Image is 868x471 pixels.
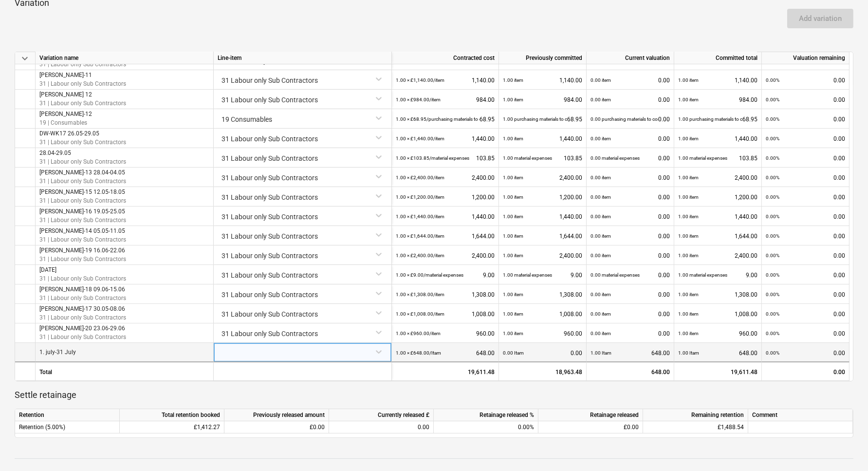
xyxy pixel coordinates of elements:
small: 1.00 × £68.95 / purchasing materials to complete the tasks [396,116,519,122]
small: 1.00 purchasing materials to complete the tasks [678,116,780,122]
small: 0.00% [766,97,779,102]
p: [PERSON_NAME]-20 23.06-29.06 [39,324,126,333]
div: 0.00 [766,245,845,265]
div: 1,008.00 [503,304,582,324]
small: 1.00 item [503,194,523,200]
div: 68.95 [678,109,757,129]
small: 1.00 Itam [591,350,611,356]
small: 1.00 item [503,214,523,219]
div: 960.00 [396,323,495,343]
div: 0.00 [766,265,845,285]
p: DW-WK17 26.05-29.05 [39,130,126,138]
p: [PERSON_NAME]-19 16.06-22.06 [39,246,126,255]
div: 0.00 [766,304,845,324]
div: £1,412.27 [120,421,224,433]
div: 1,308.00 [678,284,757,304]
div: 1,140.00 [396,70,495,90]
small: 0.00 item [591,194,611,200]
small: 1.00 item [503,233,523,239]
small: 0.00 item [591,175,611,180]
div: 0.00 [766,187,845,207]
div: 103.85 [503,148,582,168]
div: 0.00 [591,187,670,207]
div: 1,140.00 [503,70,582,90]
div: £0.00 [224,421,329,433]
div: Chat Widget [819,424,868,471]
div: 1,440.00 [396,207,495,226]
div: 960.00 [678,323,757,343]
div: 103.85 [396,148,495,168]
div: 2,400.00 [503,168,582,188]
small: 0.00% [766,175,779,180]
div: 1,440.00 [678,129,757,149]
small: 1.00 item [503,292,523,297]
div: 0.00 [766,109,845,129]
div: 0.00 [766,129,845,149]
div: 1,008.00 [396,304,495,324]
div: Current valuation [587,52,674,64]
div: 0.00 [591,70,670,90]
div: Variation name [36,52,214,64]
div: Previously committed [499,52,587,64]
small: 1.00 item [503,97,523,102]
p: [PERSON_NAME]-17 30.05-08.06 [39,305,126,313]
p: [PERSON_NAME]-15 12.05-18.05 [39,188,126,196]
div: 2,400.00 [396,168,495,188]
div: 1,200.00 [503,187,582,207]
div: 1,644.00 [678,226,757,246]
p: 31 | Labour only Sub Contractors [39,157,126,166]
small: 1.00 × £1,140.00 / item [396,77,444,83]
p: [PERSON_NAME]-16 19.05-25.05 [39,207,126,216]
div: Currently released £ [329,409,434,421]
small: 1.00 item [503,311,523,317]
small: 1.00 item [503,331,523,336]
small: 0.00 item [591,311,611,317]
p: [PERSON_NAME]-12 [39,110,92,118]
div: 960.00 [503,323,582,343]
div: 0.00 [591,129,670,149]
div: 984.00 [678,90,757,110]
small: 0.00 Itam [503,350,524,356]
small: 0.00 item [591,331,611,336]
div: 1,200.00 [396,187,495,207]
div: Remaining retention [643,409,748,421]
small: 1.00 item [503,136,523,141]
p: 31 | Labour only Sub Contractors [39,196,126,205]
div: 648.00 [396,343,495,363]
small: 0.00 item [591,292,611,297]
div: 1,308.00 [503,284,582,304]
small: 0.00 item [591,233,611,239]
small: 1.00 × £2,400.00 / item [396,175,444,180]
div: Retainage released % [434,409,538,421]
small: 1.00 item [678,331,699,336]
div: 0.00 [591,226,670,246]
small: 1.00 item [678,136,699,141]
small: 0.00% [766,233,779,239]
small: 1.00 × £103.85 / material expenses [396,155,469,161]
div: Comment [748,409,853,421]
small: 0.00% [766,155,779,161]
small: 1.00 item [678,233,699,239]
small: 0.00 material expenses [591,155,640,161]
div: 0.00% [434,421,538,433]
div: Valuation remaining [762,52,850,64]
div: 19,611.48 [674,361,762,381]
small: 1.00 × £1,200.00 / item [396,194,444,200]
div: 2,400.00 [678,168,757,188]
p: [PERSON_NAME] 12 [39,91,126,99]
small: 0.00 item [591,77,611,83]
small: 0.00% [766,311,779,317]
div: 0.00 [766,323,845,343]
div: 0.00 [333,421,429,433]
div: 0.00 [766,70,845,90]
small: 1.00 × £1,308.00 / item [396,292,444,297]
div: 0.00 [766,343,845,363]
div: 103.85 [678,148,757,168]
small: 0.00% [766,116,779,122]
div: 0.00 [766,168,845,188]
small: 0.00% [766,136,779,141]
p: 1. july-31 July [39,348,76,357]
small: 1.00 item [503,77,523,83]
div: £1,488.54 [643,421,748,433]
small: 1.00 item [678,194,699,200]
